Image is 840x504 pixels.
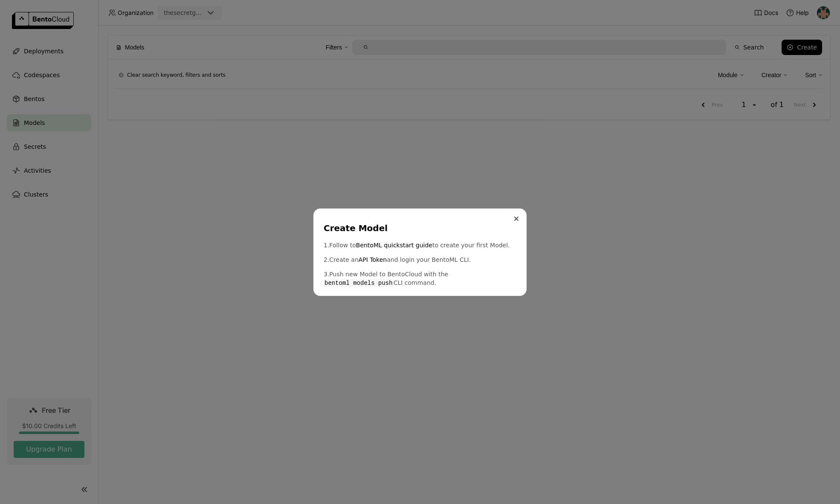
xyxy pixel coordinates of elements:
p: 3. Push new Model to BentoCloud with the CLI command. [324,270,516,287]
div: dialog [313,209,527,296]
button: Close [511,214,521,224]
a: API Token [359,255,387,264]
a: BentoML quickstart guide [356,241,432,249]
div: Create Model [324,222,513,234]
code: bentoml models push [324,279,394,287]
p: 1. Follow to to create your first Model. [324,241,516,249]
p: 2. Create an and login your BentoML CLI. [324,255,516,264]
